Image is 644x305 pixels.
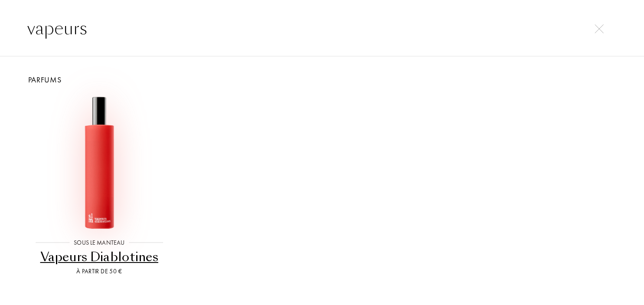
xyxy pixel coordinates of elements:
[29,249,170,266] div: Vapeurs Diablotines
[10,15,634,41] input: Rechercher
[25,85,174,287] a: Vapeurs DiablotinesSous le ManteauVapeurs DiablotinesÀ partir de 50 €
[595,24,604,33] img: cross.svg
[19,74,626,85] div: Parfums
[29,267,170,276] div: À partir de 50 €
[69,238,129,247] div: Sous le Manteau
[33,95,166,229] img: Vapeurs Diablotines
